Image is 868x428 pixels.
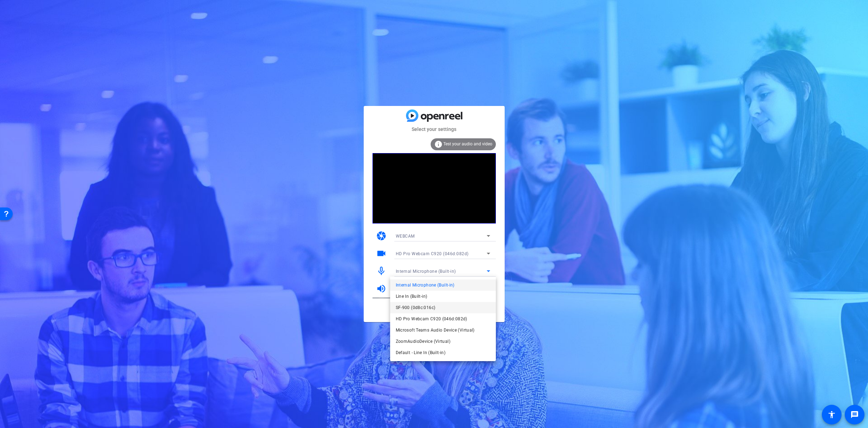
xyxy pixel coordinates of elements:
span: Default - Line In (Built-in) [396,348,446,357]
span: HD Pro Webcam C920 (046d:082d) [396,315,467,323]
span: Microsoft Teams Audio Device (Virtual) [396,326,475,334]
span: SF-900 (0d8c:016c) [396,303,436,312]
span: Internal Microphone (Built-in) [396,281,455,289]
span: ZoomAudioDevice (Virtual) [396,337,450,346]
span: Line In (Built-in) [396,292,427,301]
